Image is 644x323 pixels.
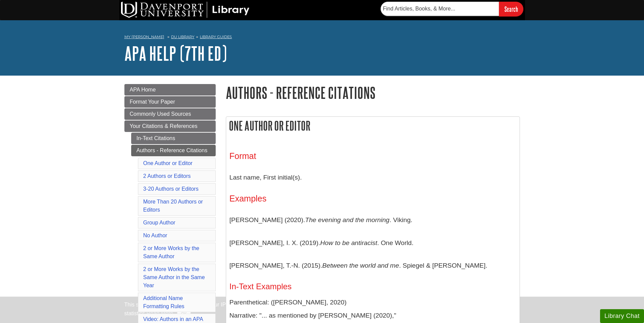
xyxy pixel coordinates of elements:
[130,123,197,129] span: Your Citations & References
[230,151,516,161] h3: Format
[124,96,216,108] a: Format Your Paper
[230,210,516,230] p: [PERSON_NAME] (2020). . Viking.
[230,311,516,321] p: Narrative: "... as mentioned by [PERSON_NAME] (2020),"
[143,220,175,225] a: Group Author
[130,111,191,117] span: Commonly Used Sources
[322,262,399,269] i: Between the world and me
[143,295,185,309] a: Additional Name Formatting Rules
[143,233,167,238] a: No Author
[230,194,516,204] h3: Examples
[226,117,520,135] h2: One Author or Editor
[143,245,199,259] a: 2 or More Works by the Same Author
[124,84,216,96] a: APA Home
[230,282,516,291] h4: In-Text Examples
[230,233,516,253] p: [PERSON_NAME], I. X. (2019). . One World.
[381,2,523,16] form: Searches DU Library's articles, books, and more
[230,298,516,307] p: Parenthetical: ([PERSON_NAME], 2020)
[130,87,156,92] span: APA Home
[143,173,191,179] a: 2 Authors or Editors
[499,2,523,16] input: Search
[600,309,644,323] button: Library Chat
[143,186,199,192] a: 3-20 Authors or Editors
[226,84,520,101] h1: Authors - Reference Citations
[124,34,164,40] a: My [PERSON_NAME]
[124,32,520,43] nav: breadcrumb
[130,99,175,105] span: Format Your Paper
[143,266,205,288] a: 2 or More Works by the Same Author in the Same Year
[171,34,194,39] a: DU Library
[131,145,216,156] a: Authors - Reference Citations
[121,2,249,18] img: DU Library
[230,256,516,275] p: [PERSON_NAME], T.-N. (2015). . Spiegel & [PERSON_NAME].
[131,133,216,144] a: In-Text Citations
[230,168,516,187] p: Last name, First initial(s).
[124,120,216,132] a: Your Citations & References
[124,43,227,64] a: APA Help (7th Ed)
[200,34,232,39] a: Library Guides
[143,199,203,213] a: More Than 20 Authors or Editors
[143,160,193,166] a: One Author or Editor
[124,108,216,120] a: Commonly Used Sources
[305,216,389,223] i: The evening and the morning
[381,2,499,16] input: Find Articles, Books, & More...
[320,239,377,246] i: How to be antiracist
